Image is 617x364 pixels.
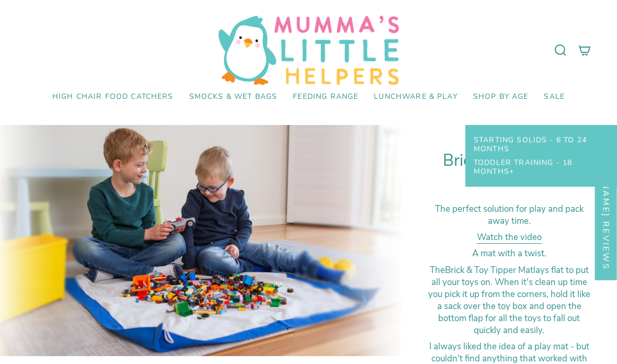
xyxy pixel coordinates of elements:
[427,264,591,336] p: The lays flat to put all your toys on. When it's clean up time you pick it up from the corners, h...
[595,106,617,280] div: Click to open Judge.me floating reviews tab
[474,156,609,179] a: Toddler Training - 18 Months+
[374,93,457,101] span: Lunchware & Play
[52,93,174,101] span: High Chair Food Catchers
[189,93,278,101] span: Smocks & Wet Bags
[445,264,533,276] strong: Brick & Toy Tipper Mat
[472,247,546,259] strong: A mat with a twist.
[473,93,529,101] span: Shop by Age
[465,85,536,109] a: Shop by Age
[427,151,591,190] h1: Brick & Toy Tipper Mat
[474,158,609,176] span: Toddler Training - 18 Months+
[285,85,366,109] a: Feeding Range
[219,16,399,85] img: Mumma’s Little Helpers
[477,231,542,246] a: Watch the video
[536,85,573,109] a: SALE
[474,136,609,154] span: Starting Solids - 6 to 24 Months
[465,85,536,109] div: Shop by Age Starting Solids - 6 to 24 Months Toddler Training - 18 Months+
[477,231,542,243] span: Watch the video
[181,85,285,109] a: Smocks & Wet Bags
[544,93,565,101] span: SALE
[293,93,358,101] span: Feeding Range
[427,203,591,227] p: The perfect solution for play and pack away time.
[366,85,465,109] a: Lunchware & Play
[44,85,181,109] a: High Chair Food Catchers
[474,133,609,156] a: Starting Solids - 6 to 24 Months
